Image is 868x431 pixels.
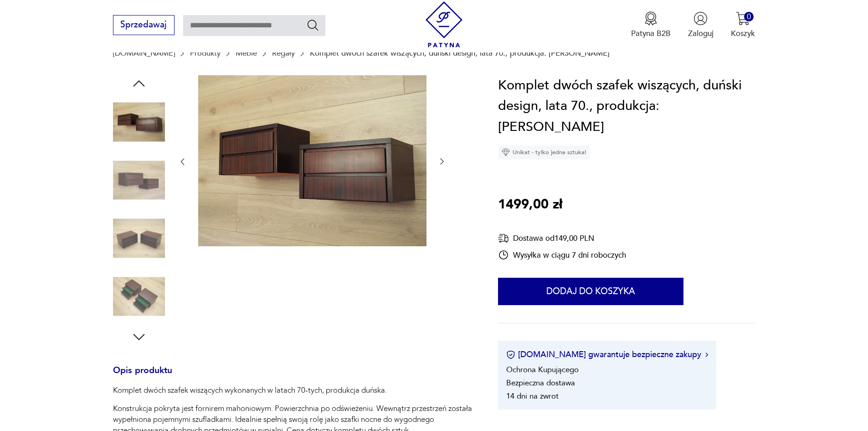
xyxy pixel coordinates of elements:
img: Ikona certyfikatu [506,350,515,359]
a: Produkty [190,49,221,57]
button: Dodaj do koszyka [498,278,683,305]
img: Zdjęcie produktu Komplet dwóch szafek wiszących, duński design, lata 70., produkcja: Dania [198,75,426,247]
button: Patyna B2B [631,11,671,39]
a: Sprzedawaj [113,22,175,29]
img: Ikona medalu [644,11,658,26]
a: Ikona medaluPatyna B2B [631,11,671,39]
li: Bezpieczna dostawa [506,378,575,388]
li: 14 dni na zwrot [506,391,559,401]
h3: Opis produktu [113,367,472,385]
img: Ikona strzałki w prawo [705,353,708,357]
a: Regały [272,49,295,57]
p: 1499,00 zł [498,194,562,215]
img: Ikona diamentu [502,148,510,156]
a: Meble [236,49,257,57]
img: Zdjęcie produktu Komplet dwóch szafek wiszących, duński design, lata 70., produkcja: Dania [113,213,165,265]
p: Komplet dwóch szafek wiszących wykonanych w latach 70-tych, produkcja duńska. [113,385,472,396]
p: Zaloguj [688,28,714,39]
button: Zaloguj [688,11,714,39]
img: Ikona koszyka [736,11,750,26]
p: Koszyk [731,28,755,39]
img: Zdjęcie produktu Komplet dwóch szafek wiszących, duński design, lata 70., produkcja: Dania [113,270,165,322]
img: Zdjęcie produktu Komplet dwóch szafek wiszących, duński design, lata 70., produkcja: Dania [113,96,165,148]
p: Komplet dwóch szafek wiszących, duński design, lata 70., produkcja: [PERSON_NAME] [310,49,610,57]
h1: Komplet dwóch szafek wiszących, duński design, lata 70., produkcja: [PERSON_NAME] [498,75,755,138]
div: Unikat - tylko jedna sztuka! [498,145,590,159]
img: Zdjęcie produktu Komplet dwóch szafek wiszących, duński design, lata 70., produkcja: Dania [113,154,165,206]
button: Szukaj [306,18,319,31]
button: 0Koszyk [731,11,755,39]
button: Sprzedawaj [113,15,175,35]
div: 0 [744,12,754,21]
img: Patyna - sklep z meblami i dekoracjami vintage [421,1,467,47]
p: Patyna B2B [631,28,671,39]
a: [DOMAIN_NAME] [113,49,175,57]
button: [DOMAIN_NAME] gwarantuje bezpieczne zakupy [506,349,708,360]
li: Ochrona Kupującego [506,364,579,375]
div: Wysyłka w ciągu 7 dni roboczych [498,249,626,260]
img: Ikonka użytkownika [693,11,708,26]
img: Ikona dostawy [498,233,509,244]
div: Dostawa od 149,00 PLN [498,233,626,244]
